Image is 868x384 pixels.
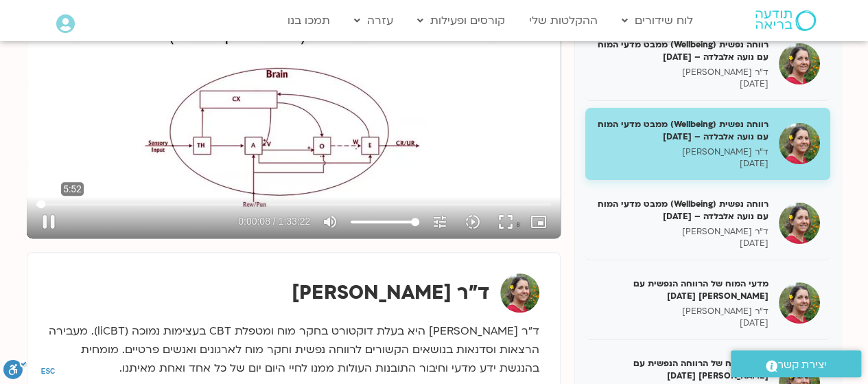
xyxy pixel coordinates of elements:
[410,8,512,34] a: קורסים ופעילות
[500,273,539,313] img: ד"ר נועה אלבלדה
[777,356,827,374] span: יצירת קשר
[596,146,769,158] p: ד"ר [PERSON_NAME]
[779,123,820,164] img: רווחה נפשית (Wellbeing) ממבט מדעי המוח עם נועה אלבלדה – 14/02/25
[596,226,769,238] p: ד"ר [PERSON_NAME]
[596,357,769,382] h5: מדעי המוח של הרווחה הנפשית עם [PERSON_NAME] [DATE]
[281,8,337,34] a: תמכו בנו
[731,350,861,377] a: יצירת קשר
[615,8,700,34] a: לוח שידורים
[596,158,769,170] p: [DATE]
[779,203,820,244] img: רווחה נפשית (Wellbeing) ממבט מדעי המוח עם נועה אלבלדה – 21/02/25
[596,118,769,143] h5: רווחה נפשית (Wellbeing) ממבט מדעי המוח עם נועה אלבלדה – [DATE]
[596,198,769,223] h5: רווחה נפשית (Wellbeing) ממבט מדעי המוח עם נועה אלבלדה – [DATE]
[755,10,816,31] img: תודעה בריאה
[596,317,769,329] p: [DATE]
[522,8,605,34] a: ההקלטות שלי
[596,67,769,78] p: ד"ר [PERSON_NAME]
[347,8,400,34] a: עזרה
[779,43,820,84] img: רווחה נפשית (Wellbeing) ממבט מדעי המוח עם נועה אלבלדה – 07/02/25
[596,78,769,90] p: [DATE]
[48,322,539,378] p: ד״ר [PERSON_NAME] היא בעלת דוקטורט בחקר מוח ומטפלת CBT בעצימות נמוכה (liCBT). מעבירה הרצאות וסדנא...
[596,306,769,317] p: ד"ר [PERSON_NAME]
[292,280,490,306] strong: ד"ר [PERSON_NAME]
[779,282,820,324] img: מדעי המוח של הרווחה הנפשית עם נועה אלבלדה 28/02/25
[596,278,769,302] h5: מדעי המוח של הרווחה הנפשית עם [PERSON_NAME] [DATE]
[596,38,769,63] h5: רווחה נפשית (Wellbeing) ממבט מדעי המוח עם נועה אלבלדה – [DATE]
[596,238,769,249] p: [DATE]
